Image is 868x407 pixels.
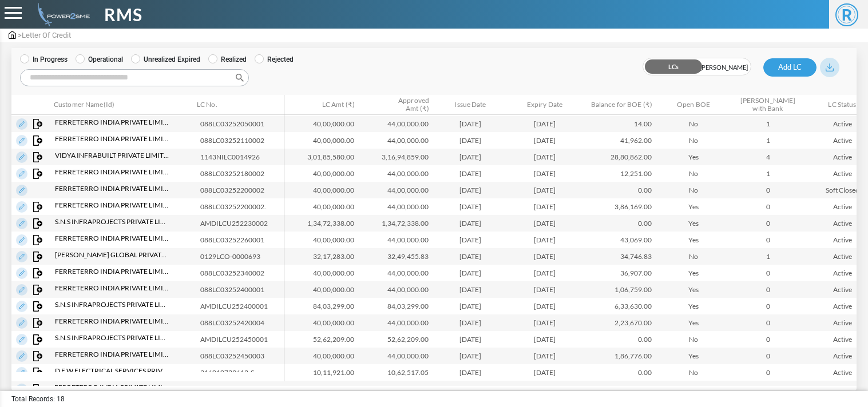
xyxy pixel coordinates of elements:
img: Map Invoice [33,301,43,312]
span: Ferreterro India Private Limited (ACC0005516) [55,266,169,277]
td: [DATE] [508,314,582,331]
img: admin [9,31,16,39]
td: 44,00,000.00 [359,314,433,331]
img: Map Invoice [33,119,43,129]
td: 0 [731,232,805,248]
td: [DATE] [433,265,508,281]
td: [DATE] [508,215,582,232]
img: Edit LC [16,301,27,312]
img: Map Invoice [33,202,43,212]
th: LC No.: activate to sort column ascending [193,95,284,115]
td: Yes [656,265,731,281]
img: Edit LC [16,334,27,345]
span: Vidya Infrabuilt Private Limited (ACC1589263) [55,150,169,161]
td: No [656,381,731,397]
span: RMS [104,2,142,27]
td: 0 [731,364,805,381]
td: [DATE] [508,331,582,348]
td: 0 [731,331,805,348]
td: [DATE] [508,149,582,165]
td: Yes [656,314,731,331]
img: Map Invoice [33,235,43,245]
img: Map Invoice [33,334,43,345]
td: 0.00 [582,364,656,381]
img: Map Invoice [33,218,43,229]
td: 40,00,000.00 [284,265,359,281]
img: Edit LC [16,317,27,329]
img: Edit LC [16,251,27,262]
td: 0.00 [582,215,656,232]
img: Map Invoice [33,318,43,328]
td: [DATE] [433,348,508,364]
th: Approved Amt (₹) : activate to sort column ascending [359,95,433,115]
td: 44,00,000.00 [359,348,433,364]
td: 088LC03252050001 [196,115,289,132]
td: 28,80,862.00 [582,149,656,165]
td: 40,00,000.00 [284,198,359,215]
td: 0 [731,182,805,198]
span: Ferreterro India Private Limited (ACC0005516) [55,233,169,244]
th: Balance for BOE (₹): activate to sort column ascending [582,95,656,115]
th: Issue Date: activate to sort column ascending [433,95,508,115]
td: [DATE] [433,364,508,381]
td: 088LC03252200002 [196,182,289,198]
td: Yes [656,298,731,314]
td: Yes [656,215,731,232]
td: [DATE] [433,314,508,331]
td: 0 [731,281,805,298]
img: Edit LC [16,118,27,130]
img: Edit LC [16,350,27,362]
td: 088LC03252400001 [196,281,289,298]
td: 40,00,000.00 [284,132,359,149]
td: 32,17,283.00 [284,248,359,265]
td: 44,00,000.00 [359,198,433,215]
td: [DATE] [433,232,508,248]
td: 0 [731,348,805,364]
td: [DATE] [433,331,508,348]
td: 44,00,000.00 [359,381,433,397]
td: [DATE] [433,165,508,182]
img: Edit LC [16,284,27,296]
td: 0 [731,381,805,397]
input: Search: [20,69,249,86]
th: Open BOE: activate to sort column ascending [656,95,731,115]
td: [DATE] [508,381,582,397]
td: 1143NILC0014926 [196,149,289,165]
td: 36,907.00 [582,265,656,281]
td: 2,23,670.00 [582,314,656,331]
td: 44,00,000.00 [359,132,433,149]
td: AMDILCU252230002 [196,215,289,232]
td: [DATE] [508,132,582,149]
label: In Progress [20,54,68,65]
td: 1 [731,165,805,182]
td: 4 [731,149,805,165]
th: Expiry Date: activate to sort column ascending [508,95,582,115]
span: Ferreterro India Private Limited (ACC0005516) [55,117,169,127]
span: Ferreterro India Private Limited (ACC0005516) [55,349,169,360]
img: Map Invoice [33,135,43,146]
td: 10,62,517.05 [359,364,433,381]
td: [DATE] [508,281,582,298]
th: LC Amt (₹): activate to sort column ascending [284,95,359,115]
td: 40,00,000.00 [284,115,359,132]
td: 40,00,000.00 [284,281,359,298]
span: LCs [643,58,697,76]
td: [DATE] [433,149,508,165]
td: 0 [731,314,805,331]
span: [PERSON_NAME] [697,58,751,76]
td: [DATE] [433,115,508,132]
td: No [656,331,731,348]
td: 0 [731,215,805,232]
td: AMDILCU252450001 [196,331,289,348]
img: Map Invoice [33,268,43,278]
label: Operational [76,54,123,65]
td: Yes [656,348,731,364]
td: No [656,165,731,182]
td: [DATE] [433,215,508,232]
img: Map Invoice [33,252,43,262]
span: S.n.s Infraprojects Private Limited (ACC0330207) [55,300,169,310]
td: [DATE] [433,182,508,198]
td: 44,00,000.00 [359,115,433,132]
td: AMDILCU252400001 [196,298,289,314]
td: [DATE] [433,132,508,149]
